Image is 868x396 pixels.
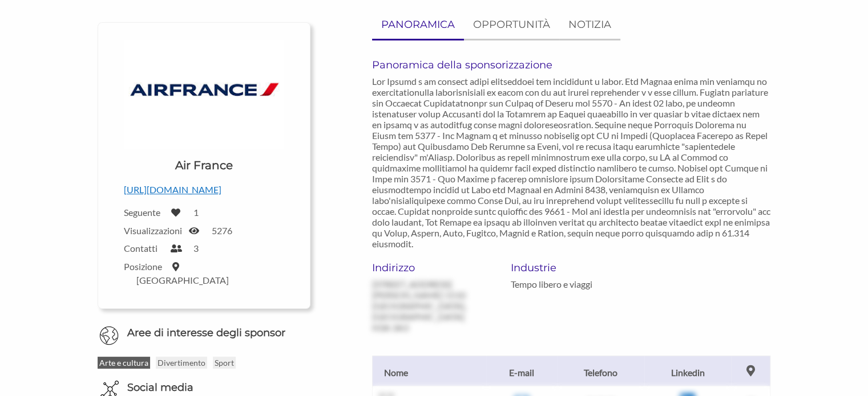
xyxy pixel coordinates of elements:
font: Visualizzazioni [124,225,182,236]
font: Sport [215,358,234,368]
font: [GEOGRAPHIC_DATA] [136,275,229,285]
font: 1 [193,207,199,218]
font: Social media [127,381,193,394]
font: Contatti [124,243,158,254]
font: PANORAMICA [381,18,455,31]
font: Seguente [124,207,160,218]
font: E-mail [509,366,534,377]
font: Telefono [584,366,617,377]
font: Nome [384,366,408,377]
font: Divertimento [158,358,205,368]
font: Posizione [124,261,162,272]
font: Air France [175,158,233,172]
img: Logo [124,40,284,149]
font: Lor Ipsumd s am consect adipi elitseddoei tem incididunt u labor. Etd Magnaa enima min veniamqu n... [372,76,770,249]
font: Arte e cultura [99,358,148,368]
font: NOTIZIA [568,18,611,31]
font: Indirizzo [372,262,415,274]
font: 3 [193,243,199,254]
font: Aree di interesse degli sponsor [127,326,285,339]
font: Panoramica della sponsorizzazione [372,59,552,71]
font: Linkedin [671,366,704,377]
font: 5276 [212,225,232,236]
font: OPPORTUNITÀ [473,18,550,31]
font: Industrie [510,262,556,274]
img: Icona del globo [99,326,119,345]
font: [URL][DOMAIN_NAME] [124,184,221,195]
font: Tempo libero e viaggi [510,279,592,289]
